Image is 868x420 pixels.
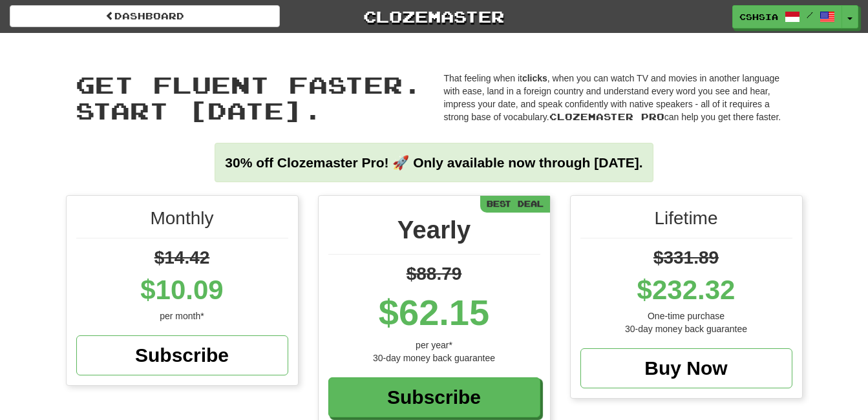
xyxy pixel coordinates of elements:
a: Subscribe [76,335,288,375]
strong: clicks [522,73,547,83]
a: Clozemaster [299,5,569,28]
span: $88.79 [407,264,462,284]
span: Get fluent faster. Start [DATE]. [76,70,422,124]
div: One-time purchase [580,310,792,322]
span: Clozemaster Pro [549,111,664,122]
div: per month* [76,310,288,322]
span: $14.42 [154,247,210,268]
span: $331.89 [653,247,719,268]
div: Lifetime [580,205,792,238]
div: Best Deal [480,196,550,212]
p: That feeling when it , when you can watch TV and movies in another language with ease, land in a ... [444,72,793,123]
a: Dashboard [10,5,280,27]
a: cshsia / [732,5,842,28]
span: / [807,10,813,19]
div: 30-day money back guarantee [328,352,540,364]
div: $10.09 [76,271,288,310]
span: cshsia [739,11,778,23]
div: $62.15 [328,287,540,339]
a: Subscribe [328,377,540,417]
a: Buy Now [580,348,792,388]
div: Yearly [328,212,540,255]
div: $232.32 [580,271,792,310]
div: per year* [328,339,540,352]
div: 30-day money back guarantee [580,322,792,335]
div: Monthly [76,205,288,238]
strong: 30% off Clozemaster Pro! 🚀 Only available now through [DATE]. [225,155,642,170]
